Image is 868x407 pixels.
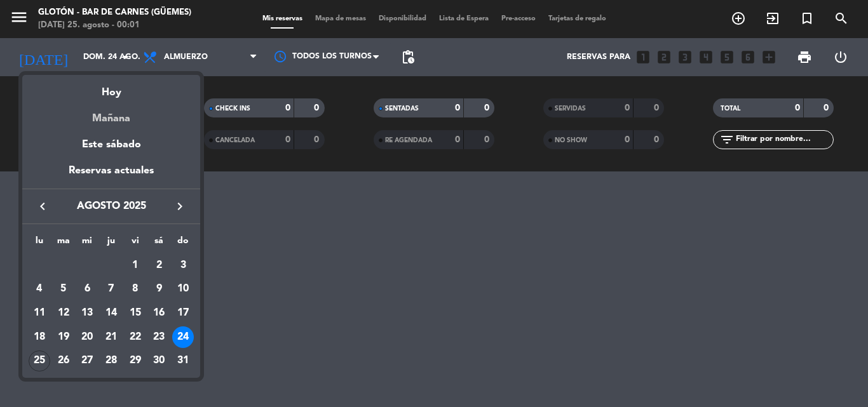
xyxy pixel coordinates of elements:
th: viernes [123,234,147,253]
td: 11 de agosto de 2025 [27,301,51,325]
td: 31 de agosto de 2025 [171,349,195,373]
td: 3 de agosto de 2025 [171,253,195,277]
div: 14 [100,302,122,324]
button: keyboard_arrow_right [168,198,191,215]
td: 29 de agosto de 2025 [123,349,147,373]
td: 5 de agosto de 2025 [51,277,76,302]
td: 7 de agosto de 2025 [99,277,123,302]
div: 6 [76,278,98,300]
td: 24 de agosto de 2025 [171,325,195,349]
div: Hoy [22,75,200,101]
th: martes [51,234,76,253]
div: 27 [76,350,98,372]
div: 30 [148,350,170,372]
td: 12 de agosto de 2025 [51,301,76,325]
div: Mañana [22,101,200,127]
td: 15 de agosto de 2025 [123,301,147,325]
td: 2 de agosto de 2025 [147,253,172,277]
div: 18 [29,326,50,348]
i: keyboard_arrow_left [35,199,50,214]
td: 14 de agosto de 2025 [99,301,123,325]
div: 23 [148,326,170,348]
div: 2 [148,255,170,276]
td: 6 de agosto de 2025 [75,277,99,302]
td: 18 de agosto de 2025 [27,325,51,349]
td: 27 de agosto de 2025 [75,349,99,373]
td: 10 de agosto de 2025 [171,277,195,302]
td: 17 de agosto de 2025 [171,301,195,325]
div: Este sábado [22,127,200,163]
span: agosto 2025 [54,198,168,215]
div: 26 [53,350,74,372]
div: 10 [172,278,194,300]
div: 17 [172,302,194,324]
div: 20 [76,326,98,348]
div: 21 [100,326,122,348]
th: miércoles [75,234,99,253]
div: 28 [100,350,122,372]
th: domingo [171,234,195,253]
td: 28 de agosto de 2025 [99,349,123,373]
td: AGO. [27,253,123,277]
div: 22 [125,326,146,348]
td: 21 de agosto de 2025 [99,325,123,349]
div: 24 [172,326,194,348]
div: 12 [53,302,74,324]
div: 16 [148,302,170,324]
td: 19 de agosto de 2025 [51,325,76,349]
th: sábado [147,234,172,253]
td: 30 de agosto de 2025 [147,349,172,373]
td: 13 de agosto de 2025 [75,301,99,325]
i: keyboard_arrow_right [172,199,187,214]
td: 20 de agosto de 2025 [75,325,99,349]
th: jueves [99,234,123,253]
td: 9 de agosto de 2025 [147,277,172,302]
div: 5 [53,278,74,300]
div: 9 [148,278,170,300]
div: Reservas actuales [22,163,200,189]
td: 4 de agosto de 2025 [27,277,51,302]
th: lunes [27,234,51,253]
td: 25 de agosto de 2025 [27,349,51,373]
div: 3 [172,255,194,276]
td: 26 de agosto de 2025 [51,349,76,373]
div: 19 [53,326,74,348]
div: 29 [125,350,146,372]
div: 1 [125,255,146,276]
div: 4 [29,278,50,300]
div: 11 [29,302,50,324]
td: 16 de agosto de 2025 [147,301,172,325]
div: 25 [29,350,50,372]
td: 22 de agosto de 2025 [123,325,147,349]
div: 31 [172,350,194,372]
div: 8 [125,278,146,300]
div: 7 [100,278,122,300]
div: 13 [76,302,98,324]
div: 15 [125,302,146,324]
td: 1 de agosto de 2025 [123,253,147,277]
td: 8 de agosto de 2025 [123,277,147,302]
button: keyboard_arrow_left [31,198,54,215]
td: 23 de agosto de 2025 [147,325,172,349]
